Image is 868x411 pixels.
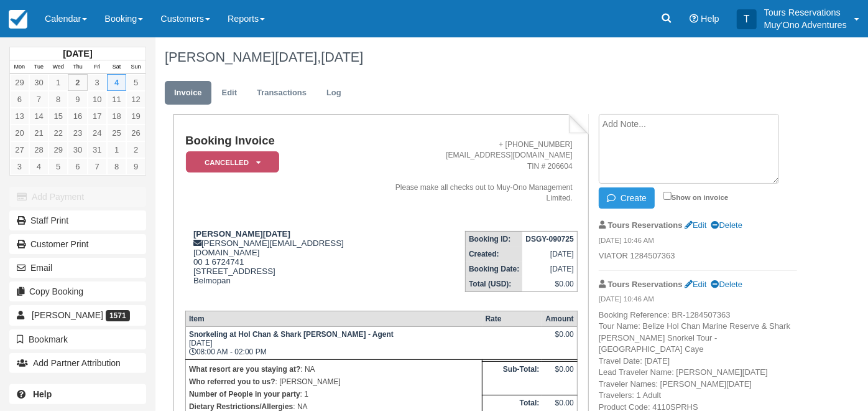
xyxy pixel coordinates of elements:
[213,81,246,105] a: Edit
[29,108,48,125] a: 14
[9,353,146,373] button: Add Partner Attribution
[88,91,107,108] a: 10
[126,74,145,91] a: 5
[48,60,68,74] th: Wed
[189,390,300,399] strong: Number of People in your party
[29,60,48,74] th: Tue
[33,389,52,399] b: Help
[599,187,655,209] button: Create
[711,220,742,230] a: Delete
[126,60,145,74] th: Sun
[317,81,351,105] a: Log
[189,377,275,386] strong: Who referred you to us?
[466,247,523,262] th: Created:
[107,125,126,141] a: 25
[189,376,479,388] p: : [PERSON_NAME]
[466,276,523,292] th: Total (USD):
[10,141,29,158] a: 27
[107,141,126,158] a: 1
[126,91,145,108] a: 12
[29,158,48,175] a: 4
[599,294,797,308] em: [DATE] 10:46 AM
[764,19,847,31] p: Muy'Ono Adventures
[321,49,363,65] span: [DATE]
[711,280,742,289] a: Delete
[29,74,48,91] a: 30
[88,108,107,125] a: 17
[107,74,126,91] a: 4
[10,158,29,175] a: 3
[88,74,107,91] a: 3
[608,220,683,230] strong: Tours Reservations
[126,108,145,125] a: 19
[522,276,577,292] td: $0.00
[542,311,577,327] th: Amount
[48,91,68,108] a: 8
[185,229,386,301] div: [PERSON_NAME][EMAIL_ADDRESS][DOMAIN_NAME] 00 1 6724741 [STREET_ADDRESS] Belmopan
[391,139,573,204] address: + [PHONE_NUMBER] [EMAIL_ADDRESS][DOMAIN_NAME] TIN # 206604 Please make all checks out to Muy-Ono ...
[88,60,107,74] th: Fri
[466,262,523,276] th: Booking Date:
[9,281,146,301] button: Copy Booking
[522,247,577,262] td: [DATE]
[608,280,683,289] strong: Tours Reservations
[88,158,107,175] a: 7
[525,235,573,243] strong: DSGY-090725
[185,135,386,148] h1: Booking Invoice
[29,91,48,108] a: 7
[466,232,523,247] th: Booking ID:
[9,384,146,404] a: Help
[9,305,146,325] a: [PERSON_NAME] 1571
[599,250,797,262] p: VIATOR 1284507363
[68,60,87,74] th: Thu
[9,210,146,230] a: Staff Print
[29,125,48,141] a: 21
[165,50,797,65] h1: [PERSON_NAME][DATE],
[9,234,146,254] a: Customer Print
[9,187,146,207] button: Add Payment
[68,91,87,108] a: 9
[126,125,145,141] a: 26
[186,151,279,173] em: Cancelled
[106,310,130,321] span: 1571
[189,363,479,376] p: : NA
[68,108,87,125] a: 16
[690,14,698,23] i: Help
[10,74,29,91] a: 29
[48,125,68,141] a: 22
[193,229,290,239] strong: [PERSON_NAME][DATE]
[185,151,275,174] a: Cancelled
[88,141,107,158] a: 31
[737,9,757,29] div: T
[685,280,706,289] a: Edit
[88,125,107,141] a: 24
[189,365,300,374] strong: What resort are you staying at?
[482,311,543,327] th: Rate
[701,14,719,24] span: Help
[247,81,316,105] a: Transactions
[189,330,394,339] strong: Snorkeling at Hol Chan & Shark [PERSON_NAME] - Agent
[68,158,87,175] a: 6
[685,220,706,230] a: Edit
[48,158,68,175] a: 5
[9,258,146,278] button: Email
[9,329,146,349] button: Bookmark
[10,125,29,141] a: 20
[482,361,543,395] th: Sub-Total:
[9,10,27,29] img: checkfront-main-nav-mini-logo.png
[126,141,145,158] a: 2
[522,262,577,276] td: [DATE]
[189,388,479,400] p: : 1
[107,91,126,108] a: 11
[48,141,68,158] a: 29
[189,402,293,411] strong: Dietary Restrictions/Allergies
[32,310,103,320] span: [PERSON_NAME]
[68,141,87,158] a: 30
[10,108,29,125] a: 13
[29,141,48,158] a: 28
[107,158,126,175] a: 8
[48,74,68,91] a: 1
[663,192,672,200] input: Show on invoice
[185,327,482,360] td: [DATE] 08:00 AM - 02:00 PM
[545,330,573,349] div: $0.00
